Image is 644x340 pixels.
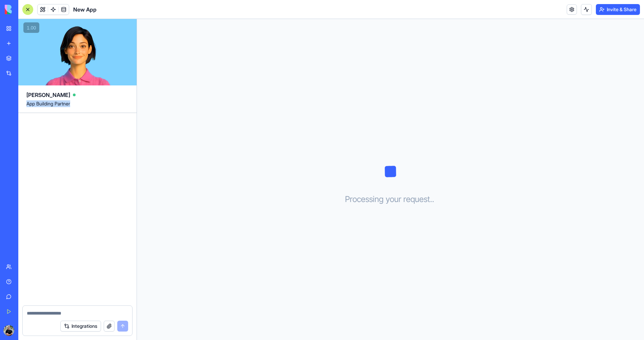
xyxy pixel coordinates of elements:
[430,194,432,205] span: .
[345,194,436,205] h3: Processing your request
[432,194,434,205] span: .
[73,5,97,14] span: New App
[596,4,640,15] button: Invite & Share
[5,5,47,14] img: logo
[26,91,70,99] span: [PERSON_NAME]
[26,100,128,113] span: App Building Partner
[3,325,14,336] img: ACg8ocJVc_Mfwgc1lrMhcNzOKLqlaHA8BiFwsxv8RF8NzbI4c6G03g5P=s96-c
[60,321,101,332] button: Integrations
